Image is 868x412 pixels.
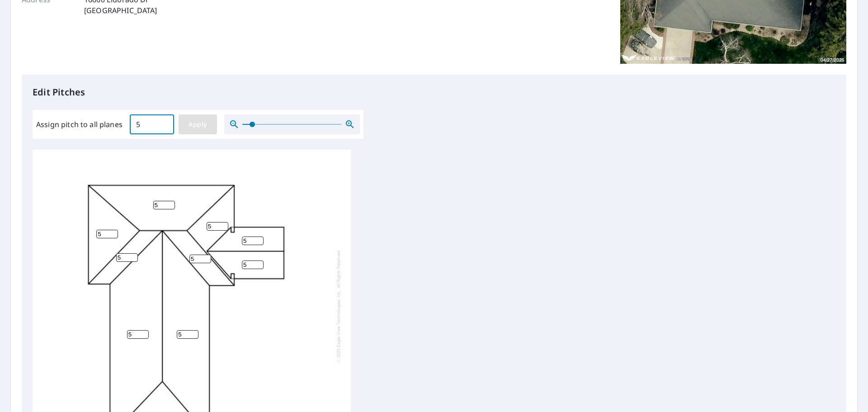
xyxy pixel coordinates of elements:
input: 00.0 [130,112,174,137]
p: Edit Pitches [33,85,835,99]
span: Apply [186,119,210,130]
button: Apply [179,114,217,134]
label: Assign pitch to all planes [36,119,123,130]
